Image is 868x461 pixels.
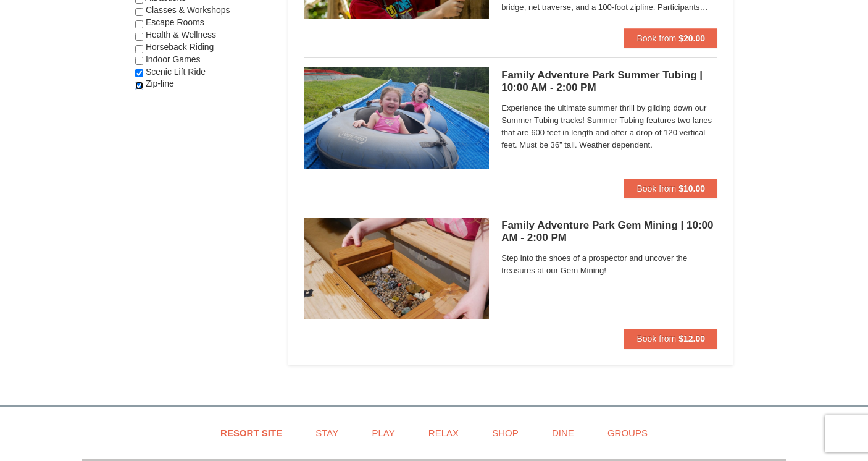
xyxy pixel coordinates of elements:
span: Escape Rooms [146,17,204,27]
button: Book from $20.00 [624,28,717,48]
a: Play [356,419,410,447]
span: Book from [636,33,676,43]
h5: Family Adventure Park Summer Tubing | 10:00 AM - 2:00 PM [501,69,717,94]
span: Classes & Workshops [146,5,230,15]
span: Zip-line [146,78,174,88]
a: Stay [300,419,354,447]
button: Book from $10.00 [624,179,717,198]
span: Horseback Riding [146,42,214,52]
span: Step into the shoes of a prospector and uncover the treasures at our Gem Mining! [501,252,717,277]
a: Groups [592,419,663,447]
strong: $10.00 [678,184,705,193]
span: Book from [636,184,676,193]
a: Dine [536,419,590,447]
img: 6619925-24-0b64ce4e.JPG [304,218,489,319]
strong: $20.00 [678,33,705,43]
span: Scenic Lift Ride [146,67,206,77]
img: 6619925-26-de8af78e.jpg [304,67,489,169]
span: Book from [636,334,676,344]
span: Indoor Games [146,54,201,64]
a: Relax [413,419,474,447]
span: Experience the ultimate summer thrill by gliding down our Summer Tubing tracks! Summer Tubing fea... [501,102,717,151]
a: Resort Site [205,419,298,447]
h5: Family Adventure Park Gem Mining | 10:00 AM - 2:00 PM [501,219,717,244]
button: Book from $12.00 [624,329,717,349]
a: Shop [477,419,534,447]
strong: $12.00 [678,334,705,344]
span: Health & Wellness [146,30,216,40]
